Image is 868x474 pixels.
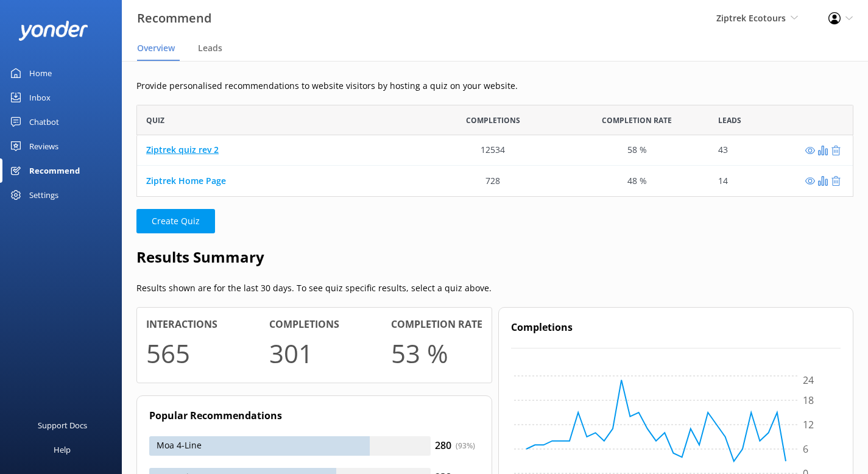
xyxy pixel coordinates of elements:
h4: Popular Recommendations [149,408,479,424]
div: 43 [718,144,728,157]
div: Support Docs [38,413,87,437]
div: Home [29,61,52,85]
tspan: 6 [803,442,808,455]
p: Results shown are for the last 30 days. To see quiz specific results, select a quiz above. [136,281,853,295]
h1: 565 [146,333,190,373]
span: Quiz [146,115,164,126]
div: Moa 4-Line [149,436,431,456]
h3: Recommend [137,9,211,28]
div: ( 93 %) [456,440,475,451]
div: Recommend [29,158,80,183]
h4: Interactions [146,317,217,333]
div: 14 [718,174,728,188]
span: Leads [718,115,741,126]
p: Provide personalised recommendations to website visitors by hosting a quiz on your website. [136,79,853,93]
h4: Completion rate [391,317,482,333]
div: 728 [485,174,500,188]
span: Completion Rate [602,115,672,126]
div: Settings [29,183,58,207]
span: Overview [137,42,175,54]
span: Leads [198,42,222,54]
div: 58 % [627,144,647,157]
a: Ziptrek Home Page [146,175,226,186]
tspan: 12 [803,417,814,431]
h1: 53 % [391,333,448,373]
h4: Completions [511,320,841,336]
span: Ziptrek Ecotours [716,12,786,24]
tspan: 18 [803,393,814,406]
button: Create Quiz [136,209,215,233]
a: Ziptrek quiz rev 2 [146,144,219,156]
tspan: 24 [803,373,814,387]
div: 48 % [627,174,647,188]
div: Reviews [29,134,58,158]
div: Inbox [29,85,51,110]
h1: 301 [269,333,313,373]
div: 280 [431,438,479,454]
h4: Completions [269,317,339,333]
h2: Results Summary [136,246,853,269]
img: yonder-white-logo.png [18,21,88,41]
span: Completions [466,115,520,126]
div: 12534 [481,144,505,157]
div: Help [54,437,71,462]
div: Chatbot [29,110,59,134]
div: grid [136,135,853,196]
